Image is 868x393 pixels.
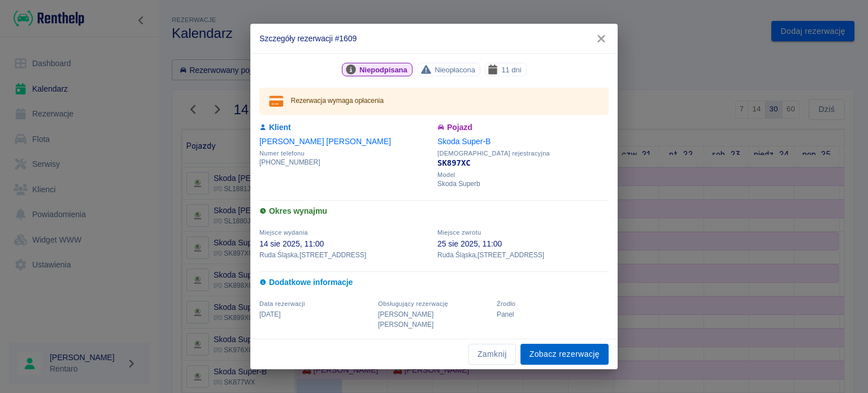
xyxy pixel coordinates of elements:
p: 14 sie 2025, 11:00 [259,238,431,250]
span: Miejsce wydania [259,229,308,236]
p: SK897XC [437,157,609,169]
p: Skoda Superb [437,179,609,189]
p: Panel [497,309,609,319]
a: Zobacz rezerwację [520,344,609,365]
span: Żrodło [497,300,515,307]
h6: Okres wynajmu [259,205,609,217]
a: [PERSON_NAME] [PERSON_NAME] [259,137,391,146]
span: [DEMOGRAPHIC_DATA] rejestracyjna [437,150,609,157]
p: Ruda Śląska , [STREET_ADDRESS] [437,250,609,260]
p: Ruda Śląska , [STREET_ADDRESS] [259,250,431,260]
span: Obsługujący rezerwację [378,300,448,307]
p: [DATE] [259,309,371,319]
span: Data rezerwacji [259,300,305,307]
h6: Klient [259,122,431,133]
span: Nieopłacona [430,64,480,76]
span: Model [437,171,609,179]
button: Zamknij [468,344,516,365]
h6: Pojazd [437,122,609,133]
span: Niepodpisana [355,64,412,76]
p: [PHONE_NUMBER] [259,157,431,167]
a: Skoda Super-B [437,137,491,146]
h6: Dodatkowe informacje [259,277,609,288]
span: Miejsce zwrotu [437,229,481,236]
p: 25 sie 2025, 11:00 [437,238,609,250]
h2: Szczegóły rezerwacji #1609 [250,24,618,53]
div: Rezerwacja wymaga opłacenia [291,91,384,111]
span: 11 dni [497,64,526,76]
span: Numer telefonu [259,150,431,157]
p: [PERSON_NAME] [PERSON_NAME] [378,309,490,330]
